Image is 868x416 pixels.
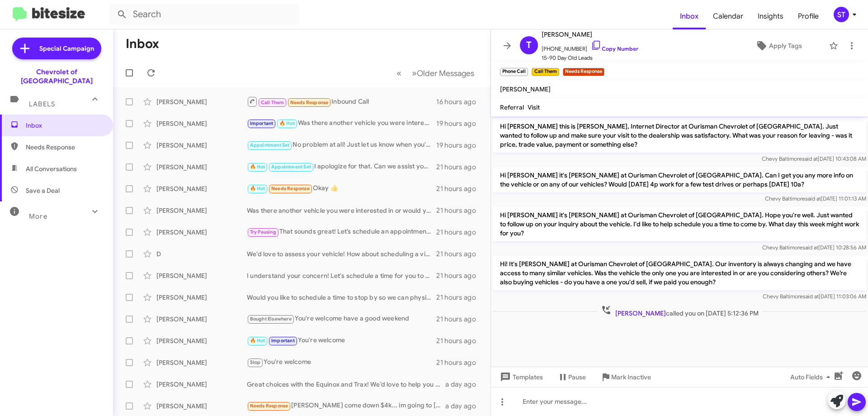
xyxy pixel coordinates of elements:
span: Inbox [673,3,706,29]
div: [PERSON_NAME] [156,97,247,106]
span: said at [805,195,821,202]
span: Important [250,120,274,126]
div: D [156,249,247,258]
div: I apologize for that. Can we assist you in scheduling an appointment to discuss buying your vehicle? [247,162,436,172]
p: Hi [PERSON_NAME] it's [PERSON_NAME] at Ourisman Chevrolet of [GEOGRAPHIC_DATA]. Hope you're well.... [493,207,866,241]
span: Chevy Baltimore [DATE] 11:03:06 AM [763,293,866,300]
div: 19 hours ago [436,119,483,128]
div: 21 hours ago [436,336,483,345]
div: [PERSON_NAME] [156,402,247,411]
small: Needs Response [563,68,604,76]
span: said at [802,155,818,162]
div: a day ago [445,380,483,389]
nav: Page navigation example [392,64,480,82]
button: Previous [391,64,407,82]
span: [PHONE_NUMBER] [542,40,638,53]
div: [PERSON_NAME] [156,293,247,302]
p: Hi [PERSON_NAME] it's [PERSON_NAME] at Ourisman Chevrolet of [GEOGRAPHIC_DATA]. Can I get you any... [493,167,866,192]
span: Appointment Set [250,142,290,148]
div: We’d love to assess your vehicle! How about scheduling a visit so we can evaluate it and discuss ... [247,249,436,258]
h1: Inbox [126,37,159,51]
div: [PERSON_NAME] [156,336,247,345]
span: 🔥 Hot [250,164,265,170]
div: a day ago [445,402,483,411]
div: [PERSON_NAME] [156,358,247,367]
a: Profile [791,3,826,29]
div: [PERSON_NAME] [156,141,247,150]
small: Phone Call [500,68,528,76]
a: Copy Number [591,45,638,52]
div: [PERSON_NAME] [156,315,247,324]
div: 21 hours ago [436,249,483,258]
div: 19 hours ago [436,141,483,150]
div: [PERSON_NAME] [156,184,247,193]
span: Visit [528,103,540,111]
p: Hi! It's [PERSON_NAME] at Ourisman Chevrolet of [GEOGRAPHIC_DATA]. Our inventory is always changi... [493,256,866,290]
span: Chevy Baltimore [DATE] 11:01:13 AM [765,195,866,202]
span: Special Campaign [39,44,94,53]
div: [PERSON_NAME] [156,206,247,215]
div: 21 hours ago [436,271,483,280]
div: Was there another vehicle you were interested in or would you like for me to send you the link to... [247,206,436,215]
div: [PERSON_NAME] [156,271,247,280]
span: « [396,67,401,79]
div: ST [834,7,849,22]
div: That sounds great! Let’s schedule an appointment for next week to check out your Pilot. What day ... [247,227,436,237]
span: 🔥 Hot [250,338,265,344]
span: Older Messages [417,68,474,78]
button: ST [826,7,858,22]
span: Needs Response [290,100,329,105]
span: Needs Response [271,186,310,191]
span: More [29,212,47,220]
span: [PERSON_NAME] [615,309,666,317]
span: Needs Response [26,143,103,152]
div: 21 hours ago [436,163,483,172]
div: 16 hours ago [436,97,483,106]
div: 21 hours ago [436,293,483,302]
span: Chevy Baltimore [DATE] 10:28:56 AM [762,244,866,251]
button: Next [406,64,480,82]
div: [PERSON_NAME] [156,228,247,237]
small: Call Them [532,68,559,76]
span: Needs Response [250,403,288,409]
div: 21 hours ago [436,315,483,324]
div: You're welcome [247,335,436,346]
div: [PERSON_NAME] [156,163,247,172]
div: 21 hours ago [436,228,483,237]
a: Insights [750,3,791,29]
div: Inbound Call [247,96,436,107]
span: Labels [29,100,55,108]
a: Special Campaign [12,38,101,59]
span: Stop [250,359,261,365]
span: said at [803,293,819,300]
span: [PERSON_NAME] [542,29,638,40]
span: Inbox [26,121,103,130]
span: 🔥 Hot [250,186,265,191]
span: » [412,67,417,79]
span: called you on [DATE] 5:12:36 PM [597,305,762,318]
div: Would you like to schedule a time to stop by so we can physically see your vehicle for an offer? [247,293,436,302]
a: Calendar [706,3,750,29]
button: Auto Fields [783,369,841,385]
div: Was there another vehicle you were interested in? [247,118,436,129]
div: [PERSON_NAME] [156,380,247,389]
div: You're welcome have a good weekend [247,314,436,324]
div: 21 hours ago [436,358,483,367]
span: said at [802,244,818,251]
span: Templates [498,369,543,385]
div: 21 hours ago [436,184,483,193]
div: [PERSON_NAME] [156,119,247,128]
input: Search [109,4,299,25]
div: 21 hours ago [436,206,483,215]
div: You're welcome [247,357,436,368]
button: Templates [491,369,550,385]
div: No problem at all! Just let us know when you're ready. [247,140,436,150]
div: I understand your concern! Let's schedule a time for you to bring in your C 300, and we can evalu... [247,271,436,280]
p: Hi [PERSON_NAME] this is [PERSON_NAME], Internet Director at Ourisman Chevrolet of [GEOGRAPHIC_DA... [493,118,866,153]
span: Referral [500,103,524,111]
span: Appointment Set [271,164,311,170]
div: [PERSON_NAME] come down $4k... im going to [GEOGRAPHIC_DATA] [247,401,445,411]
span: Save a Deal [26,186,60,195]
